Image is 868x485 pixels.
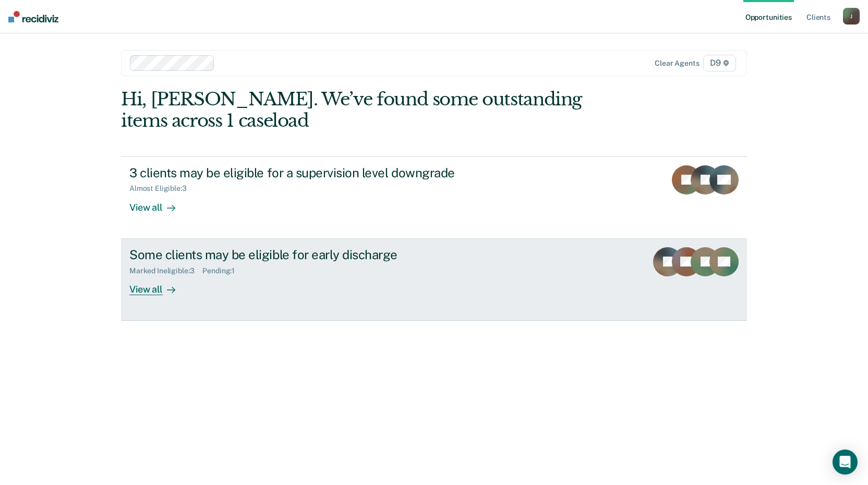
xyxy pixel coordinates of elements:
[129,193,188,213] div: View all
[129,275,188,295] div: View all
[129,165,496,180] div: 3 clients may be eligible for a supervision level downgrade
[121,239,747,321] a: Some clients may be eligible for early dischargeMarked Ineligible:3Pending:1View all
[121,156,747,239] a: 3 clients may be eligible for a supervision level downgradeAlmost Eligible:3View all
[655,59,699,68] div: Clear agents
[703,55,736,71] span: D9
[833,450,858,475] div: Open Intercom Messenger
[202,266,243,275] div: Pending : 1
[8,11,58,22] img: Recidiviz
[121,89,622,131] div: Hi, [PERSON_NAME]. We’ve found some outstanding items across 1 caseload
[129,247,496,262] div: Some clients may be eligible for early discharge
[129,266,202,275] div: Marked Ineligible : 3
[843,8,860,25] button: J
[129,184,195,193] div: Almost Eligible : 3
